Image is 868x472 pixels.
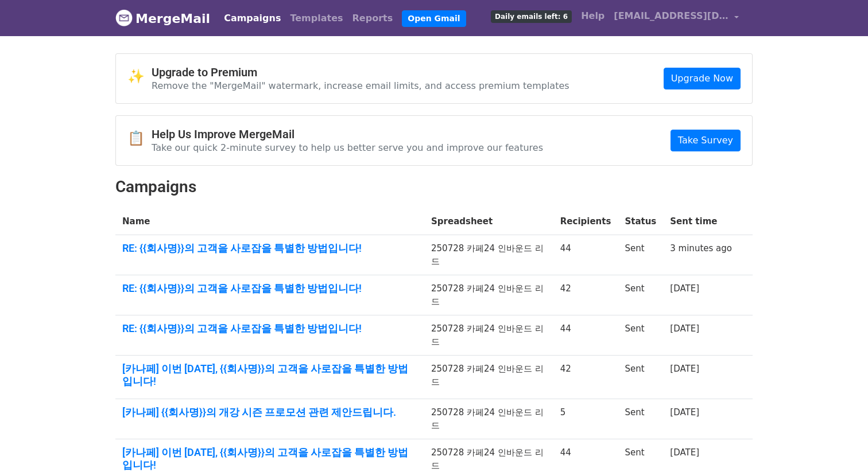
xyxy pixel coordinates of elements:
[670,447,699,458] a: [DATE]
[402,10,466,27] a: Open Gmail
[127,130,152,147] span: 📋
[553,275,618,315] td: 42
[122,242,417,255] a: RE: {{회사명}}의 고객을 사로잡을 특별한 방법입니다!
[618,356,663,399] td: Sent
[424,208,553,235] th: Spreadsheet
[152,65,569,79] h4: Upgrade to Premium
[152,127,543,141] h4: Help Us Improve MergeMail
[127,68,152,85] span: ✨
[663,208,739,235] th: Sent time
[670,407,699,418] a: [DATE]
[618,235,663,275] td: Sent
[424,356,553,399] td: 250728 카페24 인바운드 리드
[553,235,618,275] td: 44
[618,208,663,235] th: Status
[618,315,663,356] td: Sent
[219,7,285,30] a: Campaigns
[553,399,618,439] td: 5
[424,275,553,315] td: 250728 카페24 인바운드 리드
[618,399,663,439] td: Sent
[424,315,553,356] td: 250728 카페24 인바운드 리드
[486,5,576,28] a: Daily emails left: 6
[115,6,210,30] a: MergeMail
[122,282,417,295] a: RE: {{회사명}}의 고객을 사로잡을 특별한 방법입니다!
[122,406,417,419] a: [카나페] {{회사명}}의 개강 시즌 프로모션 관련 제안드립니다.
[152,142,543,154] p: Take our quick 2-minute survey to help us better serve you and improve our features
[670,283,699,294] a: [DATE]
[115,9,133,26] img: MergeMail logo
[618,275,663,315] td: Sent
[609,5,743,32] a: [EMAIL_ADDRESS][DOMAIN_NAME]
[152,80,569,92] p: Remove the "MergeMail" watermark, increase email limits, and access premium templates
[348,7,398,30] a: Reports
[671,130,741,151] a: Take Survey
[115,208,424,235] th: Name
[664,68,741,89] a: Upgrade Now
[122,446,417,471] a: [카나페] 이번 [DATE], {{회사명}}의 고객을 사로잡을 특별한 방법입니다!
[553,356,618,399] td: 42
[122,322,417,335] a: RE: {{회사명}}의 고객을 사로잡을 특별한 방법입니다!
[424,399,553,439] td: 250728 카페24 인바운드 리드
[670,364,699,374] a: [DATE]
[670,243,732,253] a: 3 minutes ago
[670,323,699,334] a: [DATE]
[424,235,553,275] td: 250728 카페24 인바운드 리드
[285,7,347,30] a: Templates
[491,10,572,23] span: Daily emails left: 6
[553,208,618,235] th: Recipients
[115,177,753,197] h2: Campaigns
[576,5,609,28] a: Help
[122,362,417,387] a: [카나페] 이번 [DATE], {{회사명}}의 고객을 사로잡을 특별한 방법입니다!
[553,315,618,356] td: 44
[614,9,728,23] span: [EMAIL_ADDRESS][DOMAIN_NAME]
